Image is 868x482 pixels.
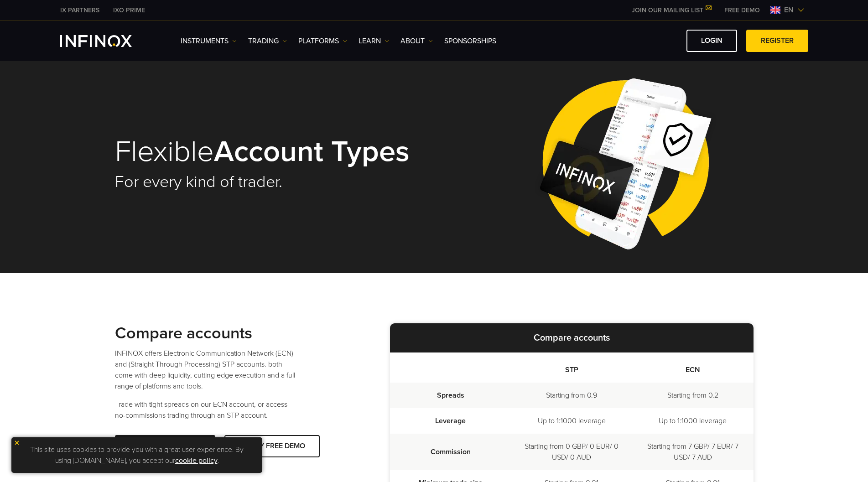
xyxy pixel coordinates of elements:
[115,136,421,167] h1: Flexible
[298,36,347,47] a: PLATFORMS
[632,383,754,408] td: Starting from 0.2
[224,435,320,457] a: OR TRY FREE DEMO
[746,30,808,52] a: REGISTER
[115,399,297,421] p: Trade with tight spreads on our ECN account, or access no-commissions trading through an STP acco...
[390,408,511,434] td: Leverage
[106,5,152,15] a: INFINOX
[400,36,433,47] a: ABOUT
[511,383,632,408] td: Starting from 0.9
[175,456,218,465] a: cookie policy
[248,36,287,47] a: TRADING
[115,348,297,392] p: INFINOX offers Electronic Communication Network (ECN) and (Straight Through Processing) STP accou...
[686,30,737,52] a: LOGIN
[632,434,754,470] td: Starting from 7 GBP/ 7 EUR/ 7 USD/ 7 AUD
[534,332,610,343] strong: Compare accounts
[511,408,632,434] td: Up to 1:1000 leverage
[511,434,632,470] td: Starting from 0 GBP/ 0 EUR/ 0 USD/ 0 AUD
[359,36,389,47] a: Learn
[780,5,797,16] span: en
[115,172,421,192] h2: For every kind of trader.
[632,352,754,383] th: ECN
[717,5,767,15] a: INFINOX MENU
[214,134,410,170] strong: Account Types
[14,440,20,446] img: yellow close icon
[115,323,252,343] strong: Compare accounts
[16,442,258,468] p: This site uses cookies to provide you with a great user experience. By using [DOMAIN_NAME], you a...
[625,6,717,14] a: JOIN OUR MAILING LIST
[181,36,237,47] a: Instruments
[115,435,215,457] a: START LIVE TRADING
[632,408,754,434] td: Up to 1:1000 leverage
[390,434,511,470] td: Commission
[60,35,153,47] a: INFINOX Logo
[444,36,496,47] a: SPONSORSHIPS
[390,383,511,408] td: Spreads
[511,352,632,383] th: STP
[53,5,106,15] a: INFINOX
